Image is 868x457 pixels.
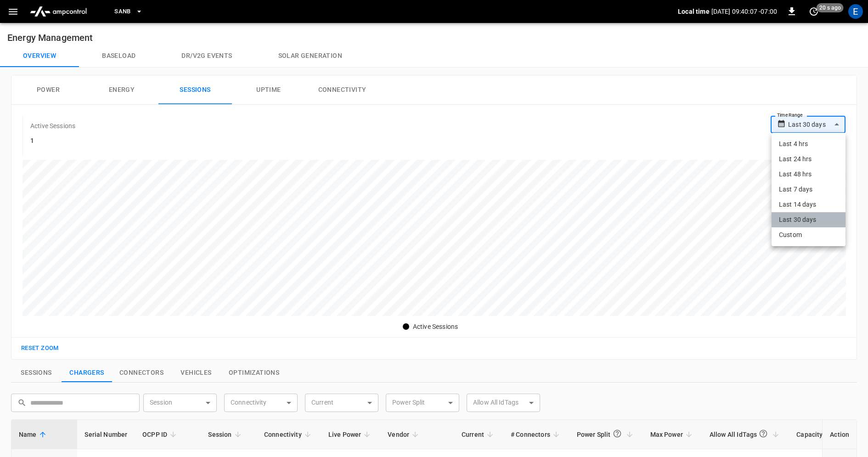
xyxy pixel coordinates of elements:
[772,167,845,182] li: Last 48 hrs
[772,212,845,227] li: Last 30 days
[772,197,845,212] li: Last 14 days
[772,152,845,167] li: Last 24 hrs
[772,136,845,152] li: Last 4 hrs
[772,227,845,243] li: Custom
[772,182,845,197] li: Last 7 days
